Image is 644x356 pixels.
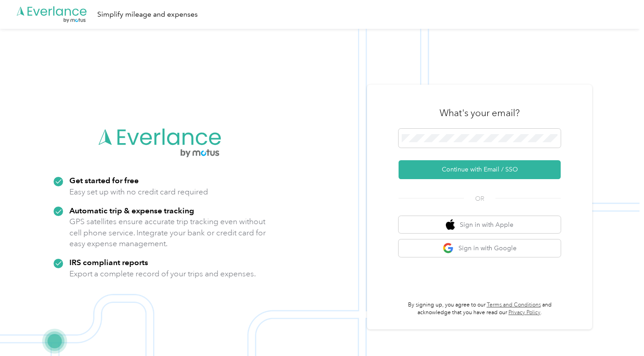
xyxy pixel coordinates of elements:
p: By signing up, you agree to our and acknowledge that you have read our . [399,301,561,317]
strong: Automatic trip & expense tracking [69,206,194,215]
p: Easy set up with no credit card required [69,186,208,198]
button: google logoSign in with Google [399,239,561,257]
img: google logo [443,243,454,254]
p: Export a complete record of your trips and expenses. [69,268,256,279]
img: apple logo [446,219,455,230]
button: apple logoSign in with Apple [399,216,561,234]
button: Continue with Email / SSO [399,160,561,179]
a: Terms and Conditions [487,302,541,308]
strong: IRS compliant reports [69,257,148,267]
strong: Get started for free [69,176,139,185]
h3: What's your email? [440,107,520,119]
div: Simplify mileage and expenses [97,9,198,20]
p: GPS satellites ensure accurate trip tracking even without cell phone service. Integrate your bank... [69,216,266,249]
a: Privacy Policy [508,309,540,316]
span: OR [464,194,495,203]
